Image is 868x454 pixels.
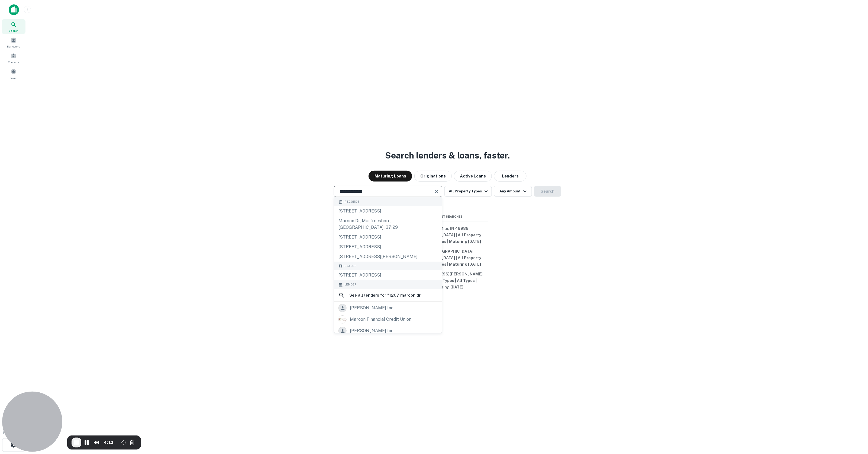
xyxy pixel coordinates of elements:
div: [PERSON_NAME] inc [350,327,393,335]
button: Twelve Mile, IN 46988, [GEOGRAPHIC_DATA] | All Property Types | All Types | Maturing [DATE] [407,224,488,246]
button: Lenders [494,171,527,182]
div: [STREET_ADDRESS] [334,271,442,280]
button: Maturing Loans [369,171,412,182]
span: Borrowers [7,44,20,49]
div: [PERSON_NAME] inc [350,304,393,312]
a: [PERSON_NAME] inc [334,325,442,336]
span: Records [344,200,360,204]
div: [STREET_ADDRESS] [334,206,442,216]
span: Recent Searches [407,214,488,219]
a: Contacts [2,51,25,65]
div: [STREET_ADDRESS][PERSON_NAME] [334,252,442,262]
div: [STREET_ADDRESS] [334,232,442,242]
button: Active Loans [454,171,492,182]
span: Search [9,28,18,33]
iframe: Chat Widget [841,411,868,437]
button: [STREET_ADDRESS][PERSON_NAME] | All Property Types | All Types | Maturing [DATE] [407,269,488,292]
a: Borrowers [2,35,25,50]
div: [STREET_ADDRESS] [334,242,442,252]
button: Originations [414,171,452,182]
span: Places [344,264,357,268]
span: Contacts [8,60,19,64]
span: Saved [10,76,18,80]
button: All Property Types [444,186,492,197]
h6: See all lenders for " 1267 maroon dr " [349,292,422,299]
img: picture [339,316,346,323]
button: Elgin, [GEOGRAPHIC_DATA], [GEOGRAPHIC_DATA] | All Property Types | All Types | Maturing [DATE] [407,246,488,269]
span: Lender [344,282,357,287]
button: Clear [433,188,440,195]
h3: Search lenders & loans, faster. [385,149,510,162]
img: capitalize-icon.png [9,4,19,15]
div: maroon dr, murfreesboro, [GEOGRAPHIC_DATA], 37129 [334,216,442,232]
a: maroon financial credit union [334,314,442,325]
div: maroon financial credit union [350,315,411,323]
button: Any Amount [494,186,532,197]
a: [PERSON_NAME] inc [334,302,442,314]
a: Search [2,19,25,34]
a: Saved [2,66,25,81]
